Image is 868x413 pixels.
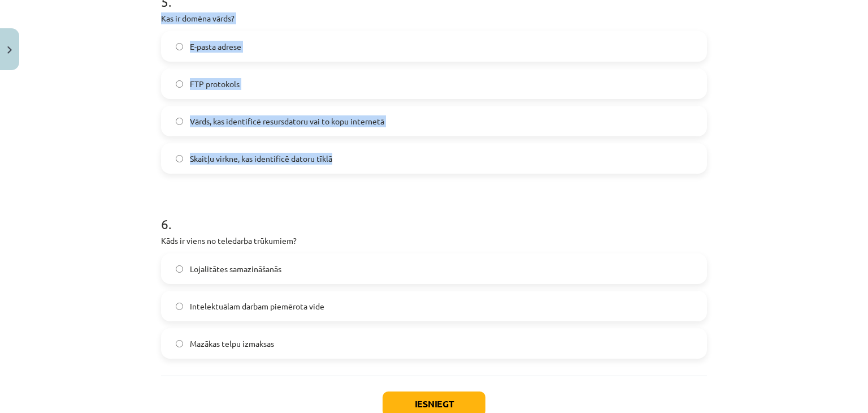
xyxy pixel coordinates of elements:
[176,43,183,50] input: E-pasta adrese
[190,153,332,165] span: Skaitļu virkne, kas identificē datoru tīklā
[7,46,12,54] img: icon-close-lesson-0947bae3869378f0d4975bcd49f059093ad1ed9edebbc8119c70593378902aed.svg
[190,300,324,312] span: Intelektuālam darbam piemērota vide
[176,340,183,347] input: Mazākas telpu izmaksas
[190,41,241,53] span: E-pasta adrese
[161,196,707,231] h1: 6 .
[190,338,274,350] span: Mazākas telpu izmaksas
[176,80,183,88] input: FTP protokols
[161,12,707,24] p: Kas ir domēna vārds?
[176,118,183,125] input: Vārds, kas identificē resursdatoru vai to kopu internetā
[190,78,240,90] span: FTP protokols
[190,263,281,275] span: Lojalitātes samazināšanās
[176,265,183,273] input: Lojalitātes samazināšanās
[190,115,384,127] span: Vārds, kas identificē resursdatoru vai to kopu internetā
[161,235,707,247] p: Kāds ir viens no teledarba trūkumiem?
[176,155,183,162] input: Skaitļu virkne, kas identificē datoru tīklā
[176,303,183,310] input: Intelektuālam darbam piemērota vide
